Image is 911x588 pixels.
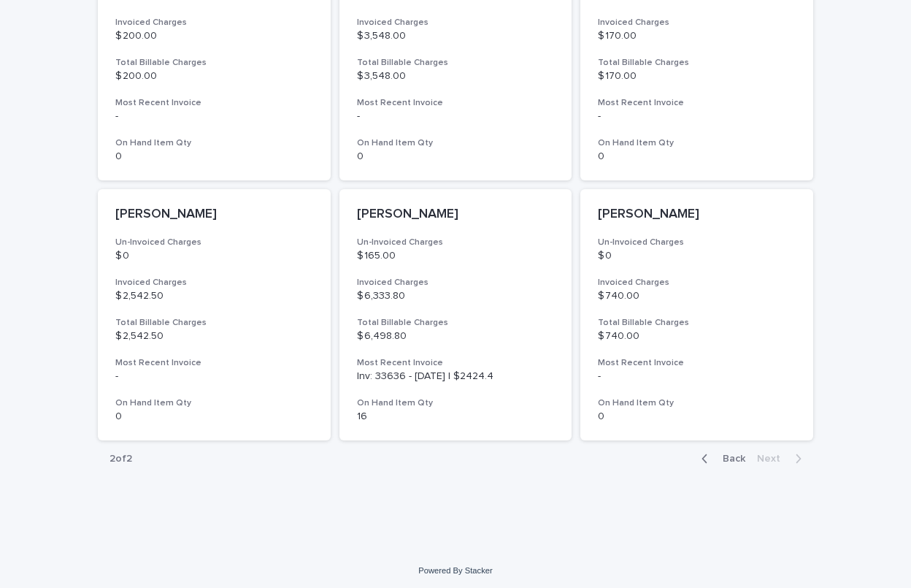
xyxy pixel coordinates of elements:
p: $ 165.00 [357,250,555,262]
p: $ 170.00 [598,70,796,83]
p: $ 3,548.00 [357,30,555,42]
a: Powered By Stacker [418,566,492,575]
p: 16 [357,411,555,423]
h3: Most Recent Invoice [598,357,796,369]
h3: On Hand Item Qty [357,397,555,409]
h3: Un-Invoiced Charges [115,237,313,248]
h3: Invoiced Charges [357,17,555,28]
h3: Most Recent Invoice [357,97,555,109]
p: 2 of 2 [98,441,144,477]
h3: On Hand Item Qty [357,137,555,149]
p: $ 0 [598,250,796,262]
p: $ 3,548.00 [357,70,555,83]
p: $ 170.00 [598,30,796,42]
h3: Most Recent Invoice [115,97,313,109]
p: $ 0 [115,250,313,262]
p: 0 [115,411,313,423]
h3: Total Billable Charges [115,317,313,329]
p: $ 2,542.50 [115,330,313,343]
span: Back [714,454,745,464]
p: $ 200.00 [115,30,313,42]
h3: Invoiced Charges [115,277,313,289]
button: Next [751,452,813,465]
h3: Invoiced Charges [115,17,313,28]
p: 0 [598,411,796,423]
p: [PERSON_NAME] [598,207,796,223]
p: $ 200.00 [115,70,313,83]
h3: On Hand Item Qty [115,137,313,149]
p: - [598,110,796,123]
p: 0 [115,150,313,163]
a: [PERSON_NAME]Un-Invoiced Charges$ 0Invoiced Charges$ 2,542.50Total Billable Charges$ 2,542.50Most... [98,189,331,441]
h3: Invoiced Charges [598,277,796,289]
h3: Un-Invoiced Charges [357,237,555,248]
h3: Un-Invoiced Charges [598,237,796,248]
h3: On Hand Item Qty [115,397,313,409]
a: [PERSON_NAME]Un-Invoiced Charges$ 165.00Invoiced Charges$ 6,333.80Total Billable Charges$ 6,498.8... [339,189,572,441]
h3: Total Billable Charges [357,57,555,69]
p: - [115,370,313,383]
p: [PERSON_NAME] [357,207,555,223]
p: $ 740.00 [598,290,796,302]
p: $ 2,542.50 [115,290,313,302]
h3: On Hand Item Qty [598,397,796,409]
button: Back [690,452,751,465]
p: - [357,110,555,123]
span: Next [757,454,789,464]
h3: Total Billable Charges [357,317,555,329]
h3: Total Billable Charges [115,57,313,69]
a: [PERSON_NAME]Un-Invoiced Charges$ 0Invoiced Charges$ 740.00Total Billable Charges$ 740.00Most Rec... [580,189,813,441]
h3: On Hand Item Qty [598,137,796,149]
h3: Most Recent Invoice [357,357,555,369]
p: - [598,370,796,383]
h3: Most Recent Invoice [115,357,313,369]
h3: Total Billable Charges [598,57,796,69]
h3: Invoiced Charges [357,277,555,289]
p: 0 [357,150,555,163]
p: [PERSON_NAME] [115,207,313,223]
h3: Invoiced Charges [598,17,796,28]
h3: Total Billable Charges [598,317,796,329]
p: $ 740.00 [598,330,796,343]
p: 0 [598,150,796,163]
p: $ 6,333.80 [357,290,555,302]
p: Inv: 33636 - [DATE] | $2424.4 [357,370,555,383]
p: $ 6,498.80 [357,330,555,343]
p: - [115,110,313,123]
h3: Most Recent Invoice [598,97,796,109]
